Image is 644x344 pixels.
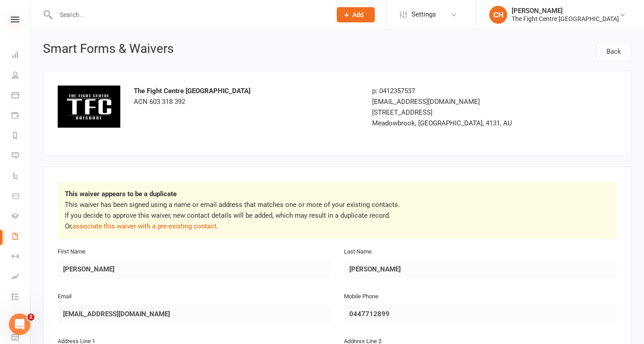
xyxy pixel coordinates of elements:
div: p: 0412357537 [372,86,550,96]
a: What's New [12,308,30,328]
a: Dashboard [12,46,30,66]
a: Assessments [12,267,30,288]
label: Mobile Phone [344,292,378,301]
a: Reports [12,126,30,146]
a: Product Sales [12,187,30,207]
div: CH [489,6,507,24]
a: Payments [12,106,30,126]
div: [PERSON_NAME] [512,7,619,15]
h1: Smart Forms & Waivers [43,42,174,58]
a: associate this waiver with a pre-existing contact [72,222,216,230]
span: 2 [27,314,34,321]
img: image1507785244.png [58,86,120,128]
button: Add [337,7,375,22]
div: ACN 603 318 392 [134,86,359,107]
label: Email [58,292,72,301]
a: Back [596,42,631,61]
div: Meadowbrook, [GEOGRAPHIC_DATA], 4131, AU [372,118,550,129]
div: [EMAIL_ADDRESS][DOMAIN_NAME] [372,96,550,107]
a: Calendar [12,86,30,106]
span: Settings [411,4,436,25]
span: Add [352,11,364,18]
label: Last Name [344,247,372,257]
a: People [12,66,30,86]
iframe: Intercom live chat [9,314,30,335]
label: First Name [58,247,85,257]
input: Search... [53,9,325,21]
div: [STREET_ADDRESS] [372,107,550,118]
div: The Fight Centre [GEOGRAPHIC_DATA] [512,15,619,23]
p: This waiver has been signed using a name or email address that matches one or more of your existi... [65,199,610,232]
strong: The Fight Centre [GEOGRAPHIC_DATA] [134,87,250,95]
strong: This waiver appears to be a duplicate [65,190,177,198]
